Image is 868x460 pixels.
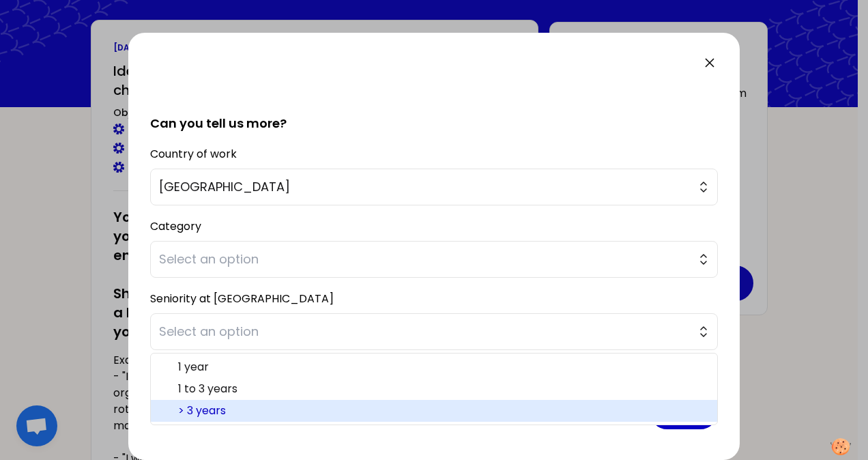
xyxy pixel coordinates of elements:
label: Country of work [150,146,237,162]
button: Select an option [150,313,718,350]
label: Category [150,218,201,234]
span: > 3 years [178,403,706,419]
h2: Can you tell us more? [150,92,718,133]
span: Select an option [159,322,690,341]
ul: Select an option [150,353,718,425]
span: [GEOGRAPHIC_DATA] [159,177,690,197]
span: 1 to 3 years [178,381,706,397]
label: Seniority at [GEOGRAPHIC_DATA] [150,291,334,306]
span: 1 year [178,359,706,375]
span: Select an option [159,250,690,269]
button: Select an option [150,241,718,278]
button: [GEOGRAPHIC_DATA] [150,169,718,205]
